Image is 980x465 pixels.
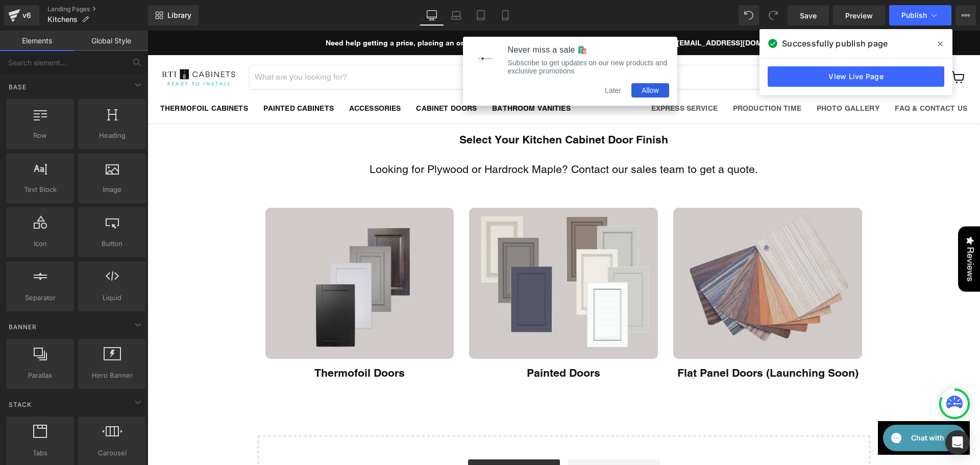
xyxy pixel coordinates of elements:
a: Landing Pages [47,5,148,13]
a: Login [752,40,792,53]
a: v6 [4,5,39,26]
button: Later [447,53,484,67]
span: Text Block [9,184,71,195]
a: Tablet [469,5,493,26]
span: Row [9,130,71,141]
a: FAQ & Contact Us [740,67,827,88]
div: Need help getting a price, placing an order or cannot find the cabinet you're looking for? - Emai... [59,8,774,17]
ul: main menu 2.0 [5,63,431,92]
a: Accessories [194,67,261,88]
span: Tabs [9,448,71,458]
span: Base [8,82,28,92]
a: Desktop [420,5,444,26]
button: Search [684,35,712,58]
span: Icon [9,238,71,249]
span: Separator [9,292,71,303]
h1: Chat with us [33,12,77,22]
a: Preview [833,5,885,26]
span: Stack [8,400,33,409]
span: Hero Banner [81,370,143,381]
h1: Thermofoil Doors [118,336,307,349]
a: Thermofoil Cabinets [5,67,108,88]
span: Parallax [9,370,71,381]
a: Global Style [74,31,148,51]
span: Publish [901,11,927,19]
input: Search [102,35,684,58]
a: EXPRESS SERVICE [496,67,578,88]
a: Production Time [578,67,661,88]
p: Subscribe to get updates on our new products and exclusive promotions [360,28,522,44]
span: Successfully publish page [782,37,888,50]
a: Cabinet Doors [261,67,337,88]
a: Add Single Section [421,429,512,449]
a: Explore Blocks [321,429,412,449]
h1: Painted Doors [322,336,510,349]
span: Liquid [81,292,143,303]
a: Photo Gallery [661,67,740,88]
span: Heading [81,130,143,141]
a: Bathroom Vanities [337,67,430,88]
button: Undo [739,5,759,26]
span: Kitchens [47,15,78,23]
button: More [955,5,976,26]
span: Library [167,11,191,20]
button: Redo [763,5,783,26]
span: Banner [8,322,38,332]
a: View Live Page [768,66,944,87]
span: Carousel [81,448,143,458]
span: Login [763,40,792,53]
a: Laptop [444,5,469,26]
h1: Flat Panel Doors (Launching Soon) [526,336,715,349]
button: Allow [484,53,521,67]
div: Open Intercom Messenger [945,430,970,455]
div: v6 [20,9,33,22]
a: New Library [148,5,199,26]
span: Preview [845,10,873,21]
a: Mobile [493,5,518,26]
div: Reviews [811,195,832,261]
span: Save [800,10,817,21]
form: Product [102,34,712,59]
span: Image [81,184,143,195]
button: Open gorgias live chat [5,4,88,30]
a: Painted Cabinets [108,67,194,88]
h2: Never miss a sale 🛍️ [360,14,522,24]
span: Looking for Plywood or Hardrock Maple? Contact our sales team to get a quote. [222,132,610,145]
span: Button [81,238,143,249]
button: Publish [889,5,951,26]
